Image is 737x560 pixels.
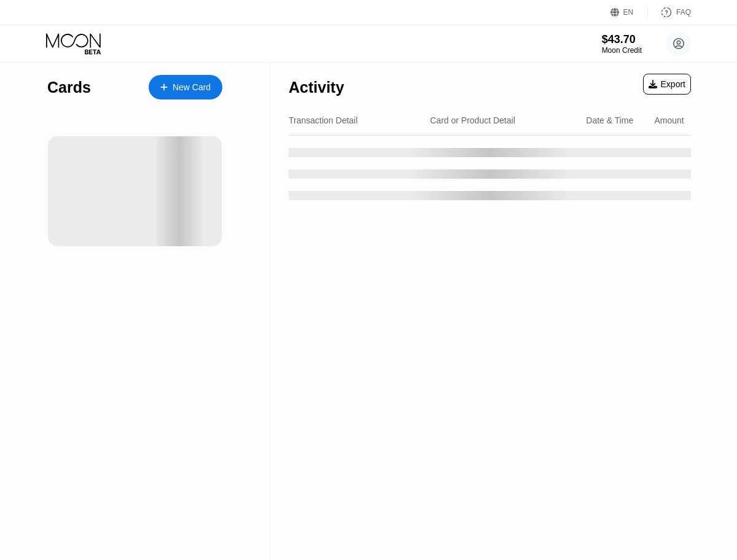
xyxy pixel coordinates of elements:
[649,79,685,89] div: Export
[648,6,691,18] div: FAQ
[47,79,91,96] div: Cards
[289,115,357,125] div: Transaction Detail
[149,75,222,99] div: New Card
[643,74,691,95] div: Export
[289,79,344,96] div: Activity
[623,8,634,17] div: EN
[602,33,642,46] div: $43.70
[602,33,642,55] div: $43.70Moon Credit
[430,115,515,125] div: Card or Product Detail
[602,46,642,55] div: Moon Credit
[655,115,684,125] div: Amount
[610,6,648,18] div: EN
[173,82,211,93] div: New Card
[586,115,633,125] div: Date & Time
[676,8,691,17] div: FAQ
